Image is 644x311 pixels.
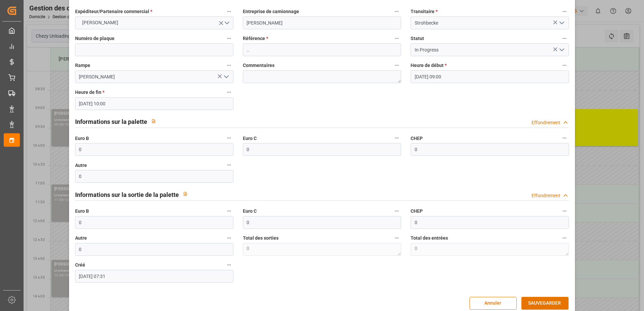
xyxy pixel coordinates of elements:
font: Total des sorties [243,235,279,241]
font: Autre [75,163,87,168]
font: Entreprise de camionnage [243,9,299,14]
font: Autre [75,235,87,241]
font: Heure de début [411,63,444,68]
textarea: 0 [411,243,569,256]
h2: Informations sur la palette [75,117,147,126]
button: Entreprise de camionnage [392,7,401,16]
font: Total des entrées [411,235,448,241]
div: Effondrement [532,119,560,126]
button: Euro C [392,134,401,142]
button: Statut [560,34,569,43]
button: SAUVEGARDER [521,297,569,310]
font: Rampe [75,63,90,68]
button: Heure de début * [560,61,569,70]
font: Commentaires [243,63,275,68]
button: View description [147,115,160,128]
button: Total des sorties [392,234,401,242]
button: Total des entrées [560,234,569,242]
font: Euro B [75,208,89,214]
h2: Informations sur la sortie de la palette [75,190,179,199]
button: Euro C [392,207,401,215]
button: Autre [225,161,233,169]
button: Annuler [470,297,517,310]
div: Effondrement [532,192,560,199]
button: Autre [225,234,233,242]
input: Type à rechercher/sélectionner [75,70,233,83]
button: CHEP [560,207,569,215]
button: Ouvrir le menu [556,18,567,28]
font: CHEP [411,136,423,141]
font: Expéditeur/Partenaire commercial [75,9,149,14]
span: [PERSON_NAME] [79,19,122,26]
font: Créé [75,262,85,268]
button: Transitaire * [560,7,569,16]
font: Référence [243,36,265,41]
input: JJ-MM-AAAA HH :MM [75,97,233,110]
button: Expéditeur/Partenaire commercial * [225,7,233,16]
button: View description [179,187,192,200]
font: CHEP [411,208,423,214]
font: Transitaire [411,9,434,14]
font: Euro C [243,208,257,214]
font: Numéro de plaque [75,36,115,41]
font: Euro B [75,136,89,141]
button: Créé [225,261,233,269]
button: Commentaires [392,61,401,70]
button: Rampe [225,61,233,70]
button: Euro B [225,134,233,142]
font: Euro C [243,136,257,141]
button: Ouvrir le menu [75,16,233,29]
button: Heure de fin * [225,88,233,97]
input: Type à rechercher/sélectionner [411,43,569,56]
textarea: 0 [243,243,401,256]
input: JJ-MM-AAAA HH :MM [75,270,233,283]
button: Référence * [392,34,401,43]
button: Numéro de plaque [225,34,233,43]
input: JJ-MM-AAAA HH :MM [411,70,569,83]
button: Ouvrir le menu [221,72,231,82]
font: Heure de fin [75,90,101,95]
button: Euro B [225,207,233,215]
button: Ouvrir le menu [556,45,567,55]
button: CHEP [560,134,569,142]
font: Statut [411,36,424,41]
